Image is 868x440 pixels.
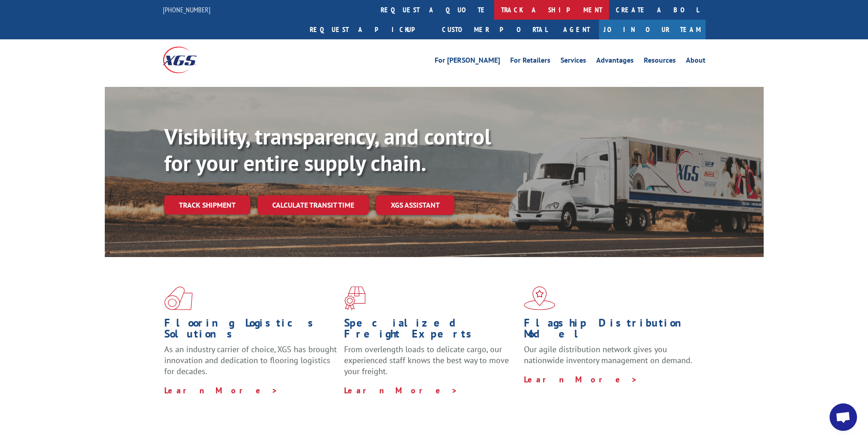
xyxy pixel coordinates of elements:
[830,403,857,431] div: Open chat
[686,57,706,67] a: About
[164,286,193,310] img: xgs-icon-total-supply-chain-intelligence-red
[524,344,692,365] span: Our agile distribution network gives you nationwide inventory management on demand.
[510,57,550,67] a: For Retailers
[344,344,517,385] p: From overlength loads to delicate cargo, our experienced staff knows the best way to move your fr...
[524,374,638,385] a: Learn More >
[258,195,369,215] a: Calculate transit time
[303,20,435,39] a: Request a pickup
[435,57,500,67] a: For [PERSON_NAME]
[596,57,634,67] a: Advantages
[164,317,337,344] h1: Flooring Logistics Solutions
[435,20,554,39] a: Customer Portal
[376,195,454,215] a: XGS ASSISTANT
[561,57,586,67] a: Services
[164,344,337,376] span: As an industry carrier of choice, XGS has brought innovation and dedication to flooring logistics...
[163,5,210,14] a: [PHONE_NUMBER]
[344,385,458,396] a: Learn More >
[164,122,491,177] b: Visibility, transparency, and control for your entire supply chain.
[524,317,697,344] h1: Flagship Distribution Model
[164,195,250,215] a: Track shipment
[644,57,676,67] a: Resources
[344,286,366,310] img: xgs-icon-focused-on-flooring-red
[599,20,706,39] a: Join Our Team
[524,286,555,310] img: xgs-icon-flagship-distribution-model-red
[164,385,278,396] a: Learn More >
[344,317,517,344] h1: Specialized Freight Experts
[554,20,599,39] a: Agent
